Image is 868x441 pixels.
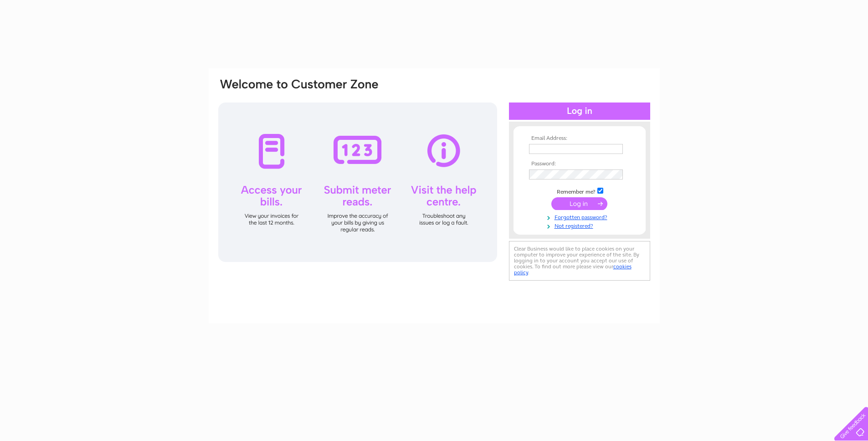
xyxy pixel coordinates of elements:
[527,161,632,167] th: Password:
[551,197,607,210] input: Submit
[514,263,632,276] a: cookies policy
[529,212,632,221] a: Forgotten password?
[529,221,632,230] a: Not registered?
[527,135,632,142] th: Email Address:
[509,241,650,281] div: Clear Business would like to place cookies on your computer to improve your experience of the sit...
[527,186,632,195] td: Remember me?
